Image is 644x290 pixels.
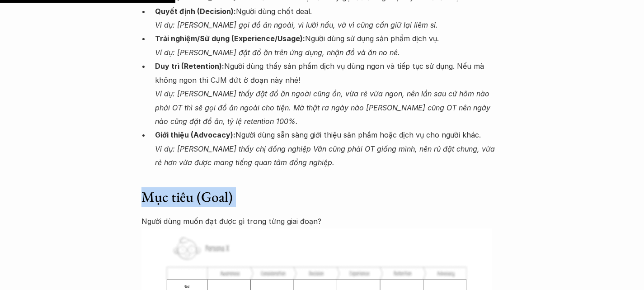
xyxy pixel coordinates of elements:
em: Ví dụ: [PERSON_NAME] đặt đồ ăn trên ứng dụng, nhận đồ và ăn no nê. [155,48,400,57]
p: Người dùng sử dụng sản phẩm dịch vụ. [155,32,503,59]
strong: Duy trì (Retention): [155,62,224,71]
p: Người dùng sẵn sàng giới thiệu sản phẩm hoặc dịch vụ cho người khác. [155,128,503,169]
strong: Giới thiệu (Advocacy): [155,130,235,139]
p: Người dùng chốt deal. [155,5,503,32]
p: Người dùng muốn đạt được gì trong từng giai đoạn? [141,214,503,228]
strong: Quyết định (Decision): [155,7,236,16]
em: Ví dụ: [PERSON_NAME] thấy đặt đồ ăn ngoài cũng ổn, vừa rẻ vừa ngon, nên lần sau cứ hôm nào phải O... [155,89,493,126]
em: Ví dụ: [PERSON_NAME] thấy chị đồng nghiệp Vân cũng phải OT giống mình, nên rủ đặt chung, vừa rẻ h... [155,144,497,167]
p: Người dùng thấy sản phẩm dịch vụ dùng ngon và tiếp tục sử dụng. Nếu mà không ngon thì CJM đứt ở đ... [155,59,503,128]
strong: Trải nghiệm/Sử dụng (Experience/Usage): [155,34,305,43]
em: Ví dụ: [PERSON_NAME] gọi đồ ăn ngoài, vì lười nấu, và vì cũng cần giữ lại liêm sỉ. [155,20,438,29]
h3: Mục tiêu (Goal) [141,188,503,207]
